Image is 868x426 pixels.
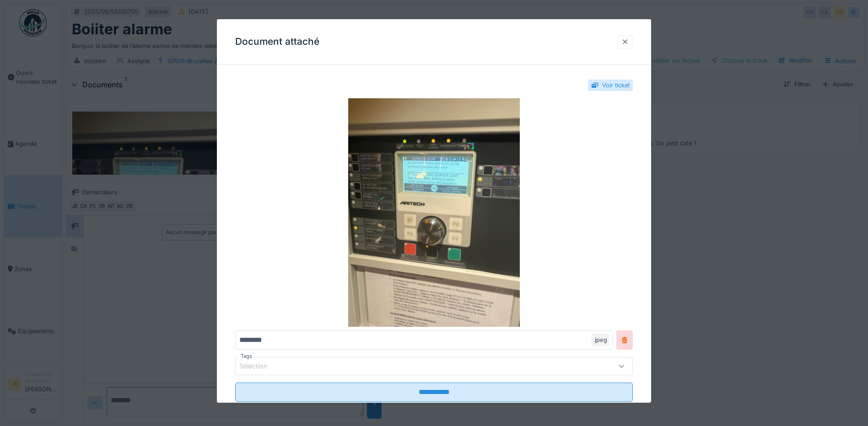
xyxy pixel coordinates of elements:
[235,98,633,327] img: 3e6e41cd-bbfc-424c-8043-407e56b57407-IMG_6264.jpeg
[235,36,319,48] h3: Document attaché
[591,334,609,346] div: .jpeg
[239,352,254,360] label: Tags
[602,81,630,90] div: Voir ticket
[239,361,280,371] div: Sélection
